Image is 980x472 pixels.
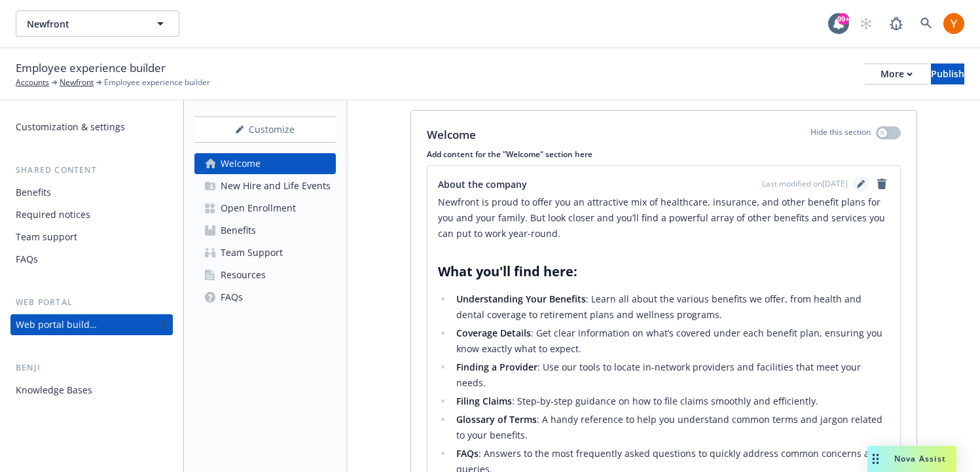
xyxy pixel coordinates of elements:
[16,380,92,401] div: Knowledge Bases
[438,194,890,242] p: Newfront is proud to offer you an attractive mix of healthcare, insurance, and other benefit plan...
[10,380,173,401] a: Knowledge Bases
[194,264,336,285] a: Resources
[931,64,964,84] button: Publish
[865,64,928,84] button: More
[10,361,173,374] div: Benji
[456,361,537,373] strong: Finding a Provider
[194,242,336,263] a: Team Support
[16,182,51,203] div: Benefits
[194,198,336,219] a: Open Enrollment
[452,393,890,409] li: : Step-by-step guidance on how to file claims smoothly and efficiently.
[16,204,90,225] div: Required notices
[10,164,173,177] div: Shared content
[221,242,283,263] div: Team Support
[10,296,173,309] div: Web portal
[867,446,956,472] button: Nova Assist
[60,77,94,88] a: Newfront
[943,13,964,34] img: photo
[194,117,336,143] button: Customize
[456,413,537,426] strong: Glossary of Terms
[10,314,173,335] a: Web portal builder
[762,178,848,190] span: Last modified on [DATE]
[452,412,890,443] li: : A handy reference to help you understand common terms and jargon related to your benefits.
[456,395,512,407] strong: Filing Claims
[452,291,890,323] li: : Learn all about the various benefits we offer, from health and dental coverage to retirement pl...
[16,10,179,37] button: Newfront
[853,176,869,192] a: editPencil
[456,447,479,460] strong: FAQs
[456,327,531,339] strong: Coverage Details
[221,175,331,196] div: New Hire and Life Events
[867,446,884,472] div: Drag to move
[16,77,49,88] a: Accounts
[27,17,140,31] span: Newfront
[853,10,879,37] a: Start snowing
[104,77,210,88] span: Employee experience builder
[16,249,38,270] div: FAQs
[880,64,913,84] div: More
[837,13,849,25] div: 99+
[221,153,261,174] div: Welcome
[810,126,871,143] p: Hide this section
[221,198,296,219] div: Open Enrollment
[194,117,336,142] div: Customize
[10,227,173,247] a: Team support
[438,177,527,191] span: About the company
[16,314,97,335] div: Web portal builder
[913,10,939,37] a: Search
[883,10,909,37] a: Report a Bug
[10,117,173,137] a: Customization & settings
[10,204,173,225] a: Required notices
[874,176,890,192] a: remove
[16,60,166,77] span: Employee experience builder
[194,287,336,308] a: FAQs
[452,325,890,357] li: : Get clear information on what’s covered under each benefit plan, ensuring you know exactly what...
[427,149,901,160] p: Add content for the "Welcome" section here
[894,453,946,464] span: Nova Assist
[16,227,77,247] div: Team support
[16,117,125,137] div: Customization & settings
[194,220,336,241] a: Benefits
[456,293,586,305] strong: Understanding Your Benefits
[221,220,256,241] div: Benefits
[427,126,476,143] p: Welcome
[194,153,336,174] a: Welcome
[194,175,336,196] a: New Hire and Life Events
[221,287,243,308] div: FAQs
[931,64,964,84] div: Publish
[10,182,173,203] a: Benefits
[438,263,890,281] h2: What you'll find here:
[452,359,890,391] li: : Use our tools to locate in-network providers and facilities that meet your needs.
[221,264,266,285] div: Resources
[10,249,173,270] a: FAQs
